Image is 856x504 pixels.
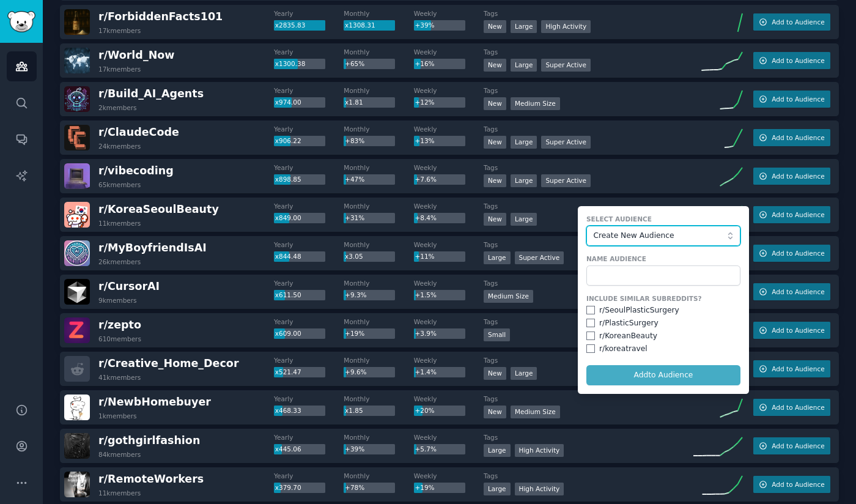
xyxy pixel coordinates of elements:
button: Add to Audience [753,13,830,31]
div: Large [484,444,511,457]
dt: Tags [484,48,693,56]
div: 17k members [98,65,141,73]
dt: Monthly [344,240,413,249]
span: +83% [345,137,364,144]
span: r/ ForbiddenFacts101 [98,10,223,23]
dt: Tags [484,472,693,480]
span: r/ vibecoding [98,165,174,177]
span: +8.4% [415,214,436,221]
dt: Weekly [414,125,484,133]
dt: Weekly [414,240,484,249]
span: x898.85 [275,176,301,183]
button: Add to Audience [753,283,830,300]
img: zepto [64,317,90,343]
span: x611.50 [275,291,301,298]
div: 24k members [98,142,141,150]
div: 65k members [98,180,141,189]
span: x1.81 [345,98,363,106]
dt: Weekly [414,163,484,172]
div: New [484,174,506,187]
dt: Monthly [344,48,413,56]
button: Add to Audience [753,322,830,339]
span: x1300.38 [275,60,306,67]
img: gothgirlfashion [64,433,90,459]
dt: Yearly [274,86,344,95]
div: Large [511,213,537,226]
span: Add to Audience [772,403,824,412]
div: Large [484,483,511,495]
dt: Monthly [344,86,413,95]
span: Add to Audience [772,56,824,65]
img: RemoteWorkers [64,472,90,497]
span: x849.00 [275,214,301,221]
img: MyBoyfriendIsAI [64,240,90,266]
span: +65% [345,60,364,67]
span: r/ gothgirlfashion [98,434,200,447]
span: Add to Audience [772,133,824,142]
button: Add to Audience [753,129,830,146]
span: +39% [345,445,364,453]
img: World_Now [64,48,90,73]
dt: Tags [484,9,693,18]
span: +31% [345,214,364,221]
span: r/ CursorAI [98,280,160,292]
dt: Weekly [414,279,484,287]
span: Add to Audience [772,18,824,26]
div: 84k members [98,450,141,459]
dt: Weekly [414,356,484,365]
span: +13% [415,137,434,144]
dt: Yearly [274,125,344,133]
dt: Monthly [344,472,413,480]
dt: Yearly [274,433,344,442]
span: Add to Audience [772,365,824,373]
span: +1.4% [415,368,436,376]
div: New [484,406,506,418]
img: ClaudeCode [64,125,90,150]
span: x379.70 [275,484,301,491]
div: New [484,367,506,380]
span: Add to Audience [772,326,824,335]
span: +16% [415,60,434,67]
dt: Yearly [274,356,344,365]
dt: Tags [484,163,693,172]
div: r/ KoreanBeauty [599,331,657,342]
img: vibecoding [64,163,90,189]
div: Medium Size [511,97,560,110]
span: r/ ClaudeCode [98,126,179,138]
div: Large [511,174,537,187]
dt: Monthly [344,163,413,172]
div: Super Active [541,136,591,149]
span: +1.5% [415,291,436,298]
span: Add to Audience [772,172,824,180]
dt: Tags [484,125,693,133]
div: Super Active [541,59,591,72]
div: 11k members [98,219,141,228]
span: +78% [345,484,364,491]
div: 11k members [98,489,141,497]
span: Create New Audience [594,231,728,242]
dt: Yearly [274,472,344,480]
span: +19% [415,484,434,491]
dt: Weekly [414,317,484,326]
div: New [484,20,506,33]
div: 9k members [98,296,137,305]
div: Large [511,59,537,72]
button: Add to Audience [753,399,830,416]
span: +12% [415,98,434,106]
span: Add to Audience [772,95,824,103]
div: New [484,59,506,72]
span: x445.06 [275,445,301,453]
span: x2835.83 [275,21,306,29]
span: +47% [345,176,364,183]
span: r/ RemoteWorkers [98,473,204,485]
div: Super Active [515,251,564,264]
div: High Activity [541,20,591,33]
dt: Yearly [274,202,344,210]
button: Add to Audience [753,360,830,377]
span: r/ Creative_Home_Decor [98,357,239,369]
div: New [484,213,506,226]
dt: Weekly [414,395,484,403]
div: Large [484,251,511,264]
dt: Yearly [274,163,344,172]
div: Small [484,328,510,341]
